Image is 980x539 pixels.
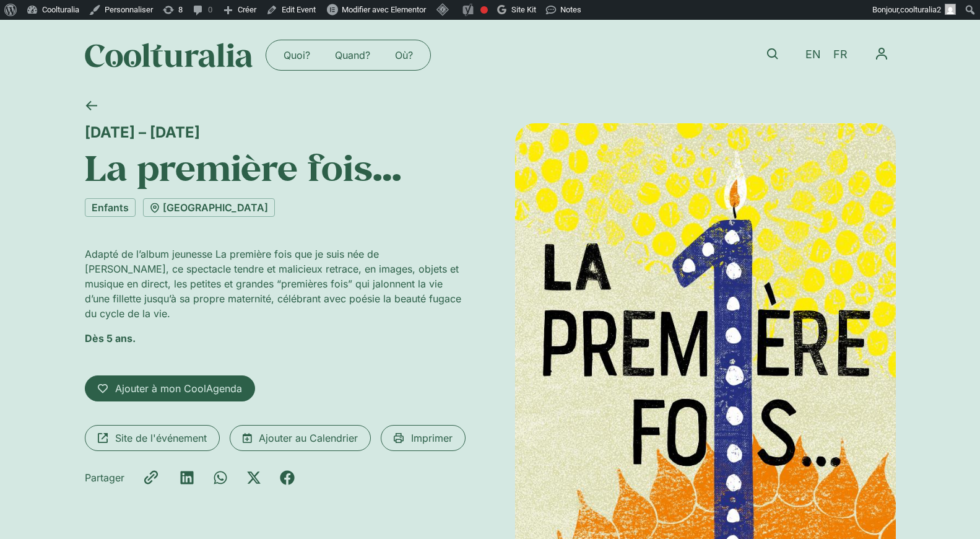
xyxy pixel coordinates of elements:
[85,425,220,451] a: Site de l'événement
[143,198,275,217] a: [GEOGRAPHIC_DATA]
[85,470,124,485] div: Partager
[280,470,295,485] div: Partager sur facebook
[213,470,228,485] div: Partager sur whatsapp
[180,470,194,485] div: Partager sur linkedin
[85,247,466,321] p: Adapté de l’album jeunesse La première fois que je suis née de [PERSON_NAME], ce spectacle tendre...
[383,45,425,65] a: Où?
[85,123,466,141] div: [DATE] – [DATE]
[833,48,848,61] span: FR
[115,381,242,396] span: Ajouter à mon CoolAgenda
[85,146,466,188] h1: La première fois…
[867,40,896,68] button: Permuter le menu
[323,45,383,65] a: Quand?
[259,431,358,445] span: Ajouter au Calendrier
[411,431,453,445] span: Imprimer
[900,5,941,14] span: coolturalia2
[381,425,466,451] a: Imprimer
[115,431,207,445] span: Site de l'événement
[511,5,536,14] span: Site Kit
[827,46,854,64] a: FR
[246,470,261,485] div: Partager sur x-twitter
[342,5,426,14] span: Modifier avec Elementor
[230,425,371,451] a: Ajouter au Calendrier
[85,332,136,344] strong: Dès 5 ans.
[85,198,136,217] a: Enfants
[271,45,323,65] a: Quoi?
[480,6,488,14] div: Expression clé principale non définie
[85,375,255,401] a: Ajouter à mon CoolAgenda
[805,48,821,61] span: EN
[799,46,827,64] a: EN
[867,40,896,68] nav: Menu
[271,45,425,65] nav: Menu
